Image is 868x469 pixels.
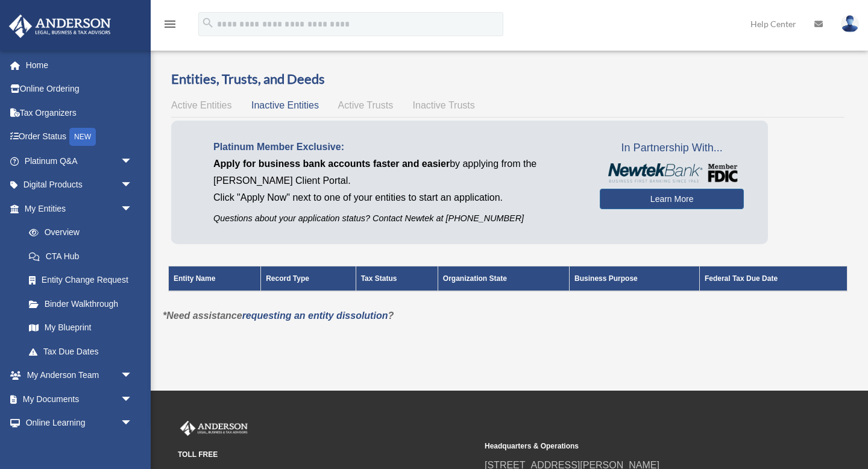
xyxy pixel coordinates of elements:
[8,411,151,435] a: Online Learningarrow_drop_down
[606,163,738,183] img: NewtekBankLogoSM.png
[163,310,394,321] em: *Need assistance ?
[121,411,145,436] span: arrow_drop_down
[8,197,145,221] a: My Entitiesarrow_drop_down
[17,316,145,340] a: My Blueprint
[171,70,844,89] h3: Entities, Trusts, and Deeds
[17,268,145,292] a: Entity Change Request
[600,189,744,209] a: Learn More
[8,149,151,173] a: Platinum Q&Aarrow_drop_down
[17,221,139,245] a: Overview
[121,387,145,412] span: arrow_drop_down
[178,449,476,461] small: TOLL FREE
[121,364,145,388] span: arrow_drop_down
[8,364,151,388] a: My Anderson Teamarrow_drop_down
[438,266,569,292] th: Organization State
[5,14,115,38] img: Anderson Advisors Platinum Portal
[570,266,700,292] th: Business Purpose
[8,125,151,150] a: Order StatusNEW
[8,387,151,411] a: My Documentsarrow_drop_down
[163,17,177,31] i: menu
[163,21,177,31] a: menu
[17,244,145,268] a: CTA Hub
[251,100,319,110] span: Inactive Entities
[17,292,145,316] a: Binder Walkthrough
[338,100,394,110] span: Active Trusts
[261,266,356,292] th: Record Type
[841,15,859,33] img: User Pic
[213,159,450,169] span: Apply for business bank accounts faster and easier
[121,197,145,221] span: arrow_drop_down
[8,173,151,197] a: Digital Productsarrow_drop_down
[8,77,151,101] a: Online Ordering
[699,266,847,292] th: Federal Tax Due Date
[171,100,231,110] span: Active Entities
[413,100,475,110] span: Inactive Trusts
[121,149,145,174] span: arrow_drop_down
[242,310,388,321] a: requesting an entity dissolution
[201,16,215,30] i: search
[213,156,582,189] p: by applying from the [PERSON_NAME] Client Portal.
[8,53,151,77] a: Home
[356,266,438,292] th: Tax Status
[213,189,582,206] p: Click "Apply Now" next to one of your entities to start an application.
[485,440,783,453] small: Headquarters & Operations
[17,339,145,364] a: Tax Due Dates
[213,211,582,226] p: Questions about your application status? Contact Newtek at [PHONE_NUMBER]
[178,421,250,436] img: Anderson Advisors Platinum Portal
[600,139,744,158] span: In Partnership With...
[69,128,96,146] div: NEW
[121,173,145,198] span: arrow_drop_down
[169,266,261,292] th: Entity Name
[213,139,582,156] p: Platinum Member Exclusive:
[8,101,151,125] a: Tax Organizers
